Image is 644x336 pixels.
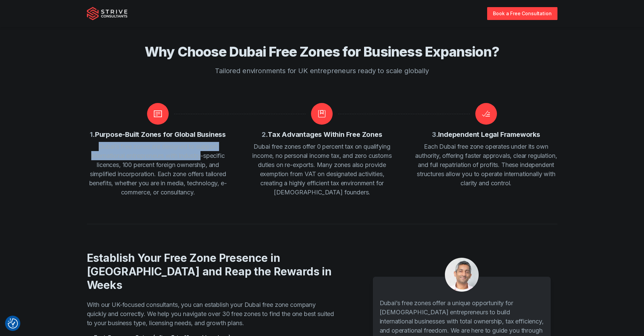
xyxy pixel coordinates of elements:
p: Each Dubai free zone operates under its own authority, offering faster approvals, clear regulatio... [415,142,557,188]
p: With our UK-focused consultants, you can establish your Dubai free zone company quickly and corre... [87,300,336,328]
h4: . Tax Advantages Within Free Zones [262,130,382,140]
img: Pali Banwait, CEO, Strive Consultants, Dubai, UAE [445,258,479,292]
img: Strive Consultants [87,7,127,20]
p: Dubai’s free zones are designed to support international entrepreneurs with industry-specific lic... [87,142,229,197]
h2: Establish Your Free Zone Presence in [GEOGRAPHIC_DATA] and Reap the Rewards in Weeks [87,251,336,292]
h3: . Purpose-Built Zones for Global Business [90,130,226,140]
button: Consent Preferences [8,318,18,329]
span: 2 [262,130,266,139]
span: 3 [432,130,436,139]
h2: Why Choose Dubai Free Zones for Business Expansion? [106,43,539,60]
p: Tailored environments for UK entrepreneurs ready to scale globally [106,66,539,76]
h4: . Independent Legal Frameworks [432,130,540,140]
span: 1 [90,130,93,139]
p: Dubai free zones offer 0 percent tax on qualifying income, no personal income tax, and zero custo... [251,142,393,197]
a: Book a Free Consultation [487,7,557,20]
img: Revisit consent button [8,318,18,329]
